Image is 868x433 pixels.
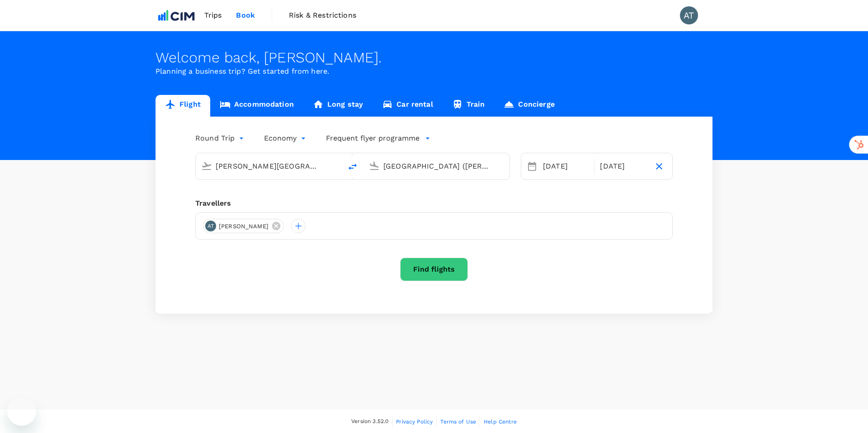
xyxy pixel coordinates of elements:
a: Concierge [494,95,564,117]
span: Version 3.52.0 [351,417,388,426]
div: Economy [264,131,308,146]
button: Frequent flyer programme [326,133,430,144]
iframe: Button to launch messaging window [7,397,36,426]
div: [DATE] [596,157,649,175]
a: Privacy Policy [396,417,433,427]
button: delete [342,156,363,178]
span: [PERSON_NAME] [213,222,274,231]
p: Planning a business trip? Get started from here. [156,66,712,77]
div: AT [680,6,698,24]
div: AT [205,221,216,231]
div: [DATE] [539,157,592,175]
input: Depart from [216,159,323,173]
img: CIM ENVIRONMENTAL PTY LTD [156,5,197,25]
a: Flight [156,95,210,117]
button: Open [335,165,337,167]
button: Find flights [400,258,468,281]
div: Round Trip [195,131,246,146]
div: AT[PERSON_NAME] [203,219,284,233]
input: Going to [383,159,491,173]
button: Open [503,165,505,167]
div: Welcome back , [PERSON_NAME] . [156,49,712,66]
span: Privacy Policy [396,419,433,425]
span: Trips [204,10,222,21]
a: Train [443,95,495,117]
a: Accommodation [210,95,303,117]
a: Car rental [373,95,443,117]
a: Help Centre [484,417,517,427]
a: Terms of Use [440,417,476,427]
span: Book [236,10,255,21]
p: Frequent flyer programme [326,133,420,144]
span: Risk & Restrictions [289,10,356,21]
a: Long stay [303,95,373,117]
div: Travellers [195,198,673,209]
span: Help Centre [484,419,517,425]
span: Terms of Use [440,419,476,425]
